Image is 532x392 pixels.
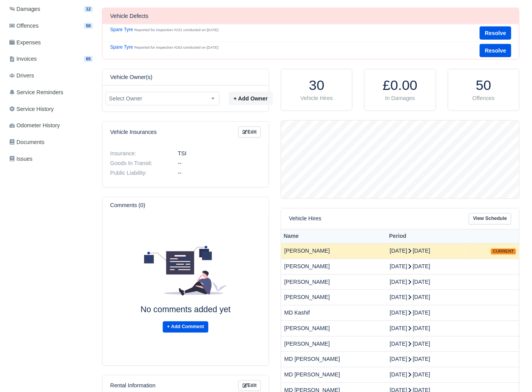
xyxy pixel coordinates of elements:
[110,383,155,389] h6: Rental Information
[387,229,466,244] th: Period
[281,336,387,352] td: [PERSON_NAME]
[387,336,466,352] td: [DATE] [DATE]
[238,127,261,138] a: Edit
[6,102,96,117] a: Service History
[6,2,96,17] a: Damages 12
[9,54,37,63] span: Invoices
[6,35,96,50] a: Expenses
[9,155,32,163] span: Issues
[9,38,41,47] span: Expenses
[84,6,93,12] span: 12
[480,44,511,57] button: Resolve
[387,352,466,367] td: [DATE] [DATE]
[387,274,466,290] td: [DATE] [DATE]
[6,118,96,133] a: Odometer History
[469,213,511,225] a: View Schedule
[110,202,145,209] h6: Comments (0)
[6,151,96,167] a: Issues
[6,51,96,67] a: Invoices 65
[229,92,273,105] button: + Add Owner
[491,249,516,255] span: Current
[387,290,466,306] td: [DATE] [DATE]
[387,367,466,383] td: [DATE] [DATE]
[110,13,148,19] h6: Vehicle Defects
[281,244,387,259] td: [PERSON_NAME]
[238,380,261,392] a: Edit
[281,274,387,290] td: [PERSON_NAME]
[106,92,220,105] span: Select Owner
[480,26,511,40] button: Resolve
[172,170,267,176] dd: --
[281,321,387,336] td: [PERSON_NAME]
[172,160,267,167] dd: --
[6,68,96,83] a: Drivers
[289,216,321,222] h6: Vehicle Hires
[9,5,40,14] span: Damages
[456,77,511,94] h1: 50
[110,129,157,135] h6: Vehicle Insurances
[110,74,152,81] h6: Vehicle Owner(s)
[9,138,44,147] span: Documents
[134,28,218,32] small: Reported for inspection #231 conducted on [DATE]
[110,27,133,32] a: Spare Tyre
[472,95,495,101] span: Offences
[372,77,428,94] h1: £0.00
[281,367,387,383] td: MD [PERSON_NAME]
[84,56,93,62] span: 65
[104,150,172,157] dt: Insurance:
[6,18,96,33] a: Offences 50
[106,94,219,104] span: Select Owner
[6,135,96,150] a: Documents
[387,306,466,321] td: [DATE] [DATE]
[172,150,267,157] dd: TSI
[110,305,261,315] p: No comments added yet
[104,170,172,176] dt: Public Liability:
[9,71,34,80] span: Drivers
[104,160,172,167] dt: Goods In Transit:
[281,229,387,244] th: Name
[84,23,93,29] span: 50
[387,244,466,259] td: [DATE] [DATE]
[163,322,208,333] a: + Add Comment
[6,85,96,100] a: Service Reminders
[9,121,60,130] span: Odometer History
[281,290,387,306] td: [PERSON_NAME]
[387,321,466,336] td: [DATE] [DATE]
[281,306,387,321] td: MD Kashif
[281,259,387,274] td: [PERSON_NAME]
[289,77,344,94] h1: 30
[387,259,466,274] td: [DATE] [DATE]
[9,88,63,97] span: Service Reminders
[281,352,387,367] td: MD [PERSON_NAME]
[9,21,39,30] span: Offences
[301,95,333,101] span: Vehicle Hires
[110,44,133,50] a: Spare Tyre
[134,45,218,49] small: Reported for inspection #263 conducted on [DATE]
[9,105,54,114] span: Service History
[385,95,415,101] span: In Damages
